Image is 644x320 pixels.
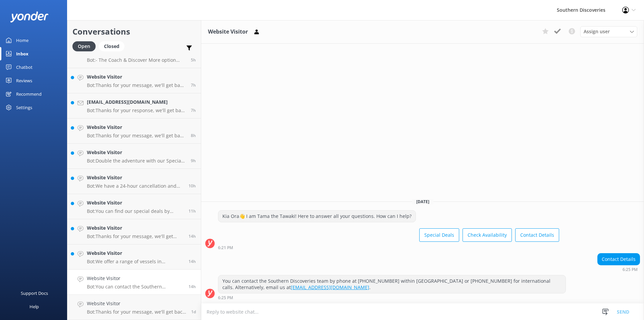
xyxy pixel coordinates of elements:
[218,246,233,250] strong: 6:21 PM
[598,254,640,265] div: Contact Details
[87,208,183,214] p: Bot: You can find our special deals by visiting [URL][DOMAIN_NAME].
[218,296,233,300] strong: 6:25 PM
[67,144,201,169] a: Website VisitorBot:Double the adventure with our Special Deals! Visit [URL][DOMAIN_NAME].9h
[67,270,201,295] a: Website VisitorBot:You can contact the Southern Discoveries team by phone at [PHONE_NUMBER] withi...
[16,47,29,60] div: Inbox
[87,183,183,189] p: Bot: We have a 24-hour cancellation and amendment policy. As long as you notify us more than 24 h...
[67,68,201,93] a: Website VisitorBot:Thanks for your message, we'll get back to you as soon as we can. You're also ...
[72,41,96,51] div: Open
[67,43,201,68] a: Website VisitorBot:- The Coach & Discover More option includes a longer Milford Sound cruise with...
[87,275,183,282] h4: Website Visitor
[87,149,186,156] h4: Website Visitor
[87,199,183,207] h4: Website Visitor
[21,286,48,300] div: Support Docs
[87,224,183,232] h4: Website Visitor
[191,133,196,138] span: Oct 08 2025 12:30am (UTC +13:00) Pacific/Auckland
[67,244,201,270] a: Website VisitorBot:We offer a range of vessels in [GEOGRAPHIC_DATA], with capacities ranging from...
[99,41,124,51] div: Closed
[87,57,186,63] p: Bot: - The Coach & Discover More option includes a longer Milford Sound cruise with an onboard ho...
[87,309,186,315] p: Bot: Thanks for your message, we'll get back to you as soon as we can. You're also welcome to kee...
[218,295,566,300] div: Oct 07 2025 06:25pm (UTC +13:00) Pacific/Auckland
[191,309,196,315] span: Oct 06 2025 10:13pm (UTC +13:00) Pacific/Auckland
[87,98,186,106] h4: [EMAIL_ADDRESS][DOMAIN_NAME]
[67,194,201,219] a: Website VisitorBot:You can find our special deals by visiting [URL][DOMAIN_NAME].11h
[16,34,29,47] div: Home
[580,26,637,37] div: Assign User
[189,208,196,214] span: Oct 07 2025 10:11pm (UTC +13:00) Pacific/Auckland
[87,158,186,164] p: Bot: Double the adventure with our Special Deals! Visit [URL][DOMAIN_NAME].
[99,42,128,50] a: Closed
[67,119,201,144] a: Website VisitorBot:Thanks for your message, we'll get back to you as soon as we can. You're also ...
[191,82,196,88] span: Oct 08 2025 02:13am (UTC +13:00) Pacific/Auckland
[16,60,33,74] div: Chatbot
[189,284,196,289] span: Oct 07 2025 06:25pm (UTC +13:00) Pacific/Auckland
[87,82,186,88] p: Bot: Thanks for your message, we'll get back to you as soon as we can. You're also welcome to kee...
[208,28,248,36] h3: Website Visitor
[67,169,201,194] a: Website VisitorBot:We have a 24-hour cancellation and amendment policy. As long as you notify us ...
[515,228,559,242] button: Contact Details
[189,259,196,264] span: Oct 07 2025 06:42pm (UTC +13:00) Pacific/Auckland
[584,28,610,35] span: Assign user
[412,199,433,204] span: [DATE]
[191,57,196,63] span: Oct 08 2025 03:43am (UTC +13:00) Pacific/Auckland
[189,183,196,189] span: Oct 07 2025 10:54pm (UTC +13:00) Pacific/Auckland
[189,233,196,239] span: Oct 07 2025 07:07pm (UTC +13:00) Pacific/Auckland
[67,295,201,320] a: Website VisitorBot:Thanks for your message, we'll get back to you as soon as we can. You're also ...
[87,284,183,290] p: Bot: You can contact the Southern Discoveries team by phone at [PHONE_NUMBER] within [GEOGRAPHIC_...
[67,219,201,244] a: Website VisitorBot:Thanks for your message, we'll get back to you as soon as we can. You're also ...
[16,74,32,87] div: Reviews
[218,245,559,250] div: Oct 07 2025 06:21pm (UTC +13:00) Pacific/Auckland
[191,107,196,113] span: Oct 08 2025 01:27am (UTC +13:00) Pacific/Auckland
[218,211,416,222] div: Kia Ora👋 I am Tama the Tawaki! Here to answer all your questions. How can I help?
[67,93,201,119] a: [EMAIL_ADDRESS][DOMAIN_NAME]Bot:Thanks for your response, we'll get back to you as soon as we can...
[87,259,183,265] p: Bot: We offer a range of vessels in [GEOGRAPHIC_DATA], with capacities ranging from 45 to 280 pas...
[10,11,49,22] img: yonder-white-logo.png
[87,249,183,257] h4: Website Visitor
[87,124,186,131] h4: Website Visitor
[87,107,186,113] p: Bot: Thanks for your response, we'll get back to you as soon as we can during opening hours.
[16,101,32,114] div: Settings
[291,284,369,290] a: [EMAIL_ADDRESS][DOMAIN_NAME]
[72,25,196,38] h2: Conversations
[419,228,459,242] button: Special Deals
[87,133,186,139] p: Bot: Thanks for your message, we'll get back to you as soon as we can. You're also welcome to kee...
[87,233,183,239] p: Bot: Thanks for your message, we'll get back to you as soon as we can. You're also welcome to kee...
[218,275,566,293] div: You can contact the Southern Discoveries team by phone at [PHONE_NUMBER] within [GEOGRAPHIC_DATA]...
[463,228,512,242] button: Check Availability
[623,268,638,272] strong: 6:25 PM
[72,42,99,50] a: Open
[597,267,640,272] div: Oct 07 2025 06:25pm (UTC +13:00) Pacific/Auckland
[87,300,186,307] h4: Website Visitor
[87,73,186,81] h4: Website Visitor
[191,158,196,164] span: Oct 08 2025 12:01am (UTC +13:00) Pacific/Auckland
[30,300,39,313] div: Help
[16,87,42,101] div: Recommend
[87,174,183,181] h4: Website Visitor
